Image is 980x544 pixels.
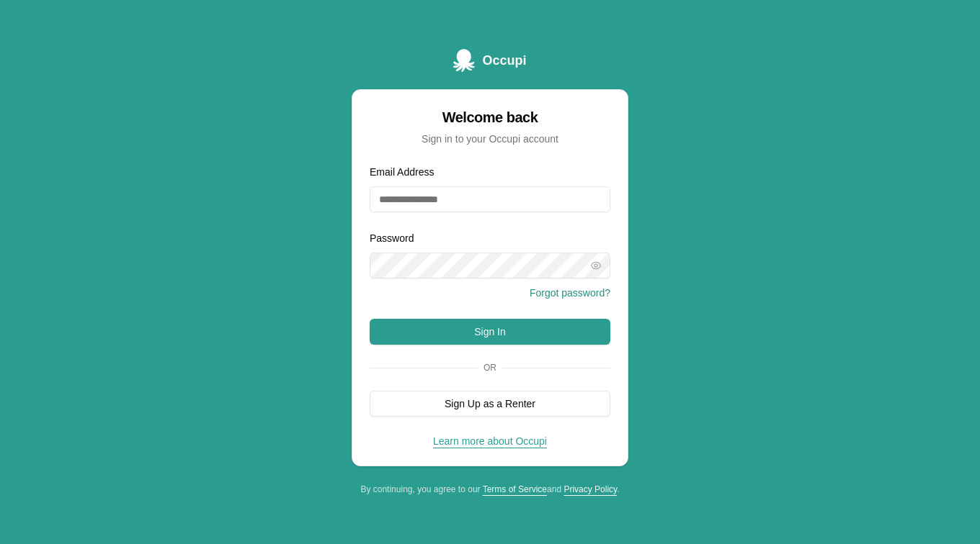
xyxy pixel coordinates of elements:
[482,50,526,71] span: Occupi
[563,484,617,494] a: Privacy Policy
[370,232,414,244] label: Password
[478,362,502,373] span: Or
[370,391,610,417] button: Sign Up as a Renter
[433,435,547,447] a: Learn more about Occupi
[352,484,628,495] div: By continuing, you agree to our and .
[483,484,547,494] a: Terms of Service
[370,132,610,146] div: Sign in to your Occupi account
[370,166,434,178] label: Email Address
[370,319,610,345] button: Sign In
[530,286,610,300] button: Forgot password?
[370,107,610,127] div: Welcome back
[453,49,526,72] a: Occupi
